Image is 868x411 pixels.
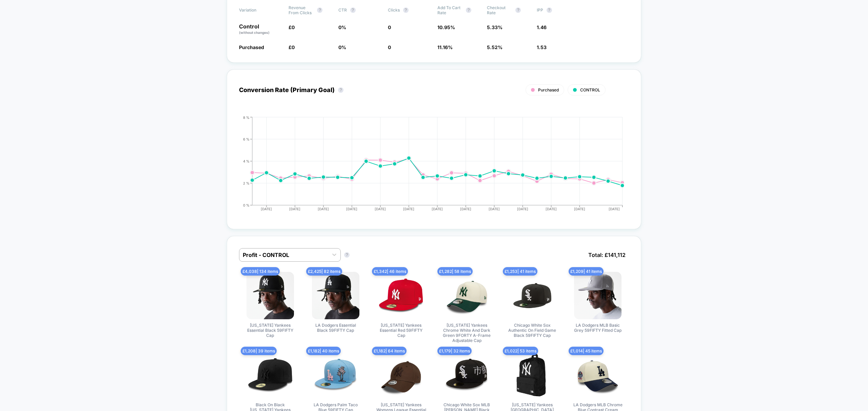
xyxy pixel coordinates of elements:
span: Purchased [538,87,559,92]
span: [US_STATE] Yankees Essential Red 59FIFTY Cap [376,323,427,338]
img: LA Dodgers Essential Black 59FIFTY Cap [312,272,359,319]
tspan: 2 % [243,181,250,185]
span: [US_STATE] Yankees Essential Black 59FIFTY Cap [245,323,296,338]
span: Revenue From Clicks [289,5,314,15]
img: New York Yankees Essential Black 59FIFTY Cap [246,272,294,319]
button: ? [344,252,350,258]
span: £ 1,014 | 45 items [569,347,604,355]
span: £ 1,209 | 41 items [569,267,604,276]
img: New York Yankees Chrome White And Dark Green 9FORTY A-Frame Adjustable Cap [443,272,491,319]
tspan: [DATE] [489,207,500,211]
span: Clicks [388,7,400,13]
img: New York Yankees Womens League Essential Dark Brown 9FORTY Adjustable Cap [377,351,425,399]
span: 11.16 % [437,44,453,50]
button: ? [466,7,471,13]
button: ? [317,7,322,13]
tspan: 8 % [243,115,250,119]
span: CONTROL [580,87,600,92]
span: 0 % [338,24,346,30]
tspan: [DATE] [375,207,386,211]
tspan: [DATE] [432,207,443,211]
span: £ 1,282 | 58 items [437,267,473,276]
span: 0 [388,24,391,30]
img: Black On Black New York Yankees Black 59FIFTY Fitted Cap [246,351,294,399]
button: ? [350,7,356,13]
span: Total: £ 141,112 [585,248,629,262]
img: Chicago White Sox Authentic On Field Game Black 59FIFTY Cap [509,272,556,319]
span: Chicago White Sox Authentic On Field Game Black 59FIFTY Cap [507,323,558,338]
span: 10.95 % [437,24,455,30]
tspan: [DATE] [403,207,415,211]
tspan: [DATE] [460,207,471,211]
span: 5.33 % [487,24,502,30]
span: 0 % [338,44,346,50]
span: £ 1,208 | 39 items [241,347,277,355]
button: ? [403,7,409,13]
tspan: [DATE] [517,207,528,211]
span: 1.46 [537,24,547,30]
button: ? [547,7,552,13]
span: 0 [388,44,391,50]
span: £ 1,182 | 64 items [372,347,407,355]
div: CONVERSION_RATE [232,115,622,217]
span: [US_STATE] Yankees Chrome White And Dark Green 9FORTY A-Frame Adjustable Cap [441,323,492,343]
span: 0 [292,24,295,30]
span: Checkout Rate [487,5,512,15]
img: LA Dodgers MLB Chrome Blue Contrast Cream 9FORTY A-Frame Adjustable Cap [574,351,622,399]
tspan: [DATE] [574,207,585,211]
button: ? [515,7,521,13]
tspan: [DATE] [318,207,329,211]
span: 1.53 [537,44,547,50]
img: LA Dodgers MLB Basic Grey 59FIFTY Fitted Cap [574,272,622,319]
span: £ 1,022 | 53 items [503,347,538,355]
span: IPP [537,7,543,13]
span: (without changes) [239,30,270,35]
span: Add To Cart Rate [437,5,462,15]
span: CTR [338,7,347,13]
tspan: [DATE] [546,207,557,211]
img: Chicago White Sox MLB Poly Kanji Black 59FIFTY Fitted Cap [443,351,491,399]
span: £ 1,342 | 46 items [372,267,408,276]
span: Purchased [239,44,264,50]
tspan: [DATE] [347,207,358,211]
tspan: [DATE] [609,207,620,211]
span: Variation [239,5,276,15]
span: £ 1,179 | 32 items [437,347,472,355]
span: LA Dodgers Essential Black 59FIFTY Cap [310,323,361,333]
tspan: [DATE] [290,207,301,211]
button: ? [338,87,343,93]
span: £ 1,182 | 40 items [306,347,341,355]
span: £ 4,038 | 134 items [241,267,280,276]
img: LA Dodgers Palm Taco Blue 59FIFTY Cap [312,351,359,399]
span: £ 2,425 | 82 items [306,267,342,276]
span: £ [289,24,295,30]
span: 0 [292,44,295,50]
span: 5.52 % [487,44,502,50]
span: £ 1,253 | 41 items [503,267,537,276]
p: Control [239,24,282,35]
span: LA Dodgers MLB Basic Grey 59FIFTY Fitted Cap [572,323,623,333]
span: £ [289,44,295,50]
tspan: 0 % [243,203,250,207]
tspan: 6 % [243,137,250,141]
img: New York Yankees Essential Red 59FIFTY Cap [377,272,425,319]
tspan: [DATE] [261,207,272,211]
img: New York Yankees Black Stadium Backpack [509,351,556,399]
tspan: 4 % [243,159,250,163]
